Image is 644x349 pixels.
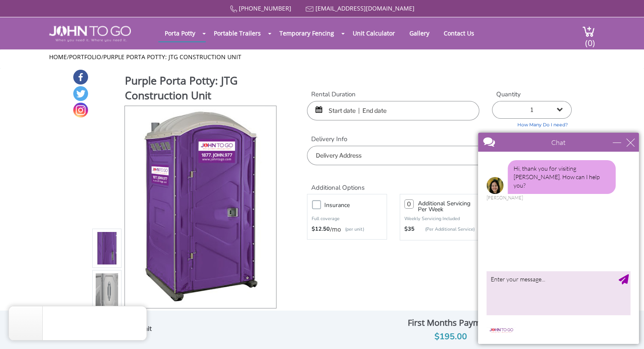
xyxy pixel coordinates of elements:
iframe: Live Chat Box [473,128,644,349]
p: Full coverage [312,215,382,223]
img: Product [96,150,119,349]
strong: $12.50 [312,225,330,234]
a: Porta Potty [158,25,202,41]
img: JOHN to go [49,26,131,42]
img: Call [230,5,237,13]
a: Home [49,53,67,61]
p: (per unit) [341,225,364,234]
label: Rental Duration [307,90,479,99]
input: Start date | End date [307,101,479,120]
div: First Months Payment [370,316,531,330]
a: How Many Do I need? [492,119,572,128]
img: cart a [582,26,595,37]
a: [EMAIL_ADDRESS][DOMAIN_NAME] [315,4,415,12]
a: Portable Trailers [207,25,267,41]
a: Facebook [73,70,88,85]
h2: Additional Options [307,174,572,192]
a: Twitter [73,86,88,101]
h3: Insurance [324,200,390,210]
p: Weekly Servicing Included [404,215,475,222]
a: Gallery [403,25,436,41]
div: $195.00 [370,330,531,344]
h3: Additional Servicing Per Week [418,201,475,213]
img: Product [136,106,265,305]
div: /mo [312,225,382,234]
a: Temporary Fencing [273,25,340,41]
span: (0) [585,30,595,49]
h1: Purple Porta Potty: JTG Construction Unit [125,73,277,105]
input: Delivery Address [307,146,572,165]
a: Portfolio [69,53,101,61]
p: (Per Additional Service) [415,226,475,232]
a: Purple Porta Potty: JTG Construction Unit [103,53,241,61]
img: Mail [306,6,314,12]
a: Unit Calculator [346,25,401,41]
a: Contact Us [437,25,481,41]
strong: $35 [404,225,415,234]
input: 0 [404,199,414,209]
label: Delivery Info [307,135,572,144]
label: Quantity [492,90,572,99]
a: [PHONE_NUMBER] [239,4,291,12]
a: Instagram [73,103,88,117]
ul: / / [49,53,595,61]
